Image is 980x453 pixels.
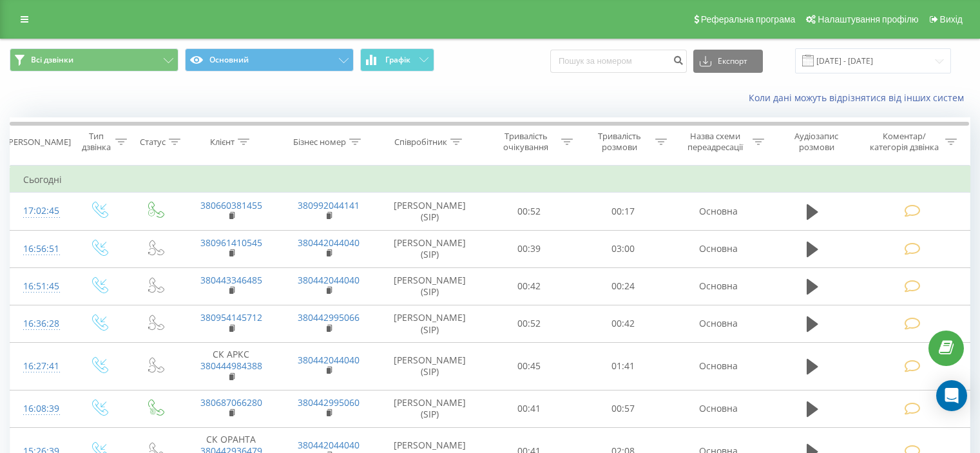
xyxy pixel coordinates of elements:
[200,199,262,211] a: 380660381455
[378,390,483,427] td: [PERSON_NAME] (SIP)
[81,131,111,153] div: Тип дзвінка
[483,267,576,305] td: 00:42
[576,343,669,390] td: 01:41
[182,343,280,390] td: СК АРКС
[394,137,447,148] div: Співробітник
[483,305,576,342] td: 00:52
[669,390,767,427] td: Основна
[200,396,262,409] a: 380687066280
[200,274,262,286] a: 380443346485
[936,380,967,411] div: Open Intercom Messenger
[23,236,57,262] div: 16:56:51
[550,50,687,73] input: Пошук за номером
[576,390,669,427] td: 00:57
[669,230,767,267] td: Основна
[298,354,360,366] a: 380442044040
[576,230,669,267] td: 03:00
[576,305,669,342] td: 00:42
[669,267,767,305] td: Основна
[298,274,360,286] a: 380442044040
[818,14,918,24] span: Налаштування профілю
[940,14,963,24] span: Вихід
[483,343,576,390] td: 00:45
[378,305,483,342] td: [PERSON_NAME] (SIP)
[867,131,942,153] div: Коментар/категорія дзвінка
[23,274,57,299] div: 16:51:45
[293,137,346,148] div: Бізнес номер
[385,55,410,64] span: Графік
[378,267,483,305] td: [PERSON_NAME] (SIP)
[23,198,57,224] div: 17:02:45
[669,343,767,390] td: Основна
[576,267,669,305] td: 00:24
[749,92,970,104] a: Коли дані можуть відрізнятися вiд інших систем
[483,193,576,230] td: 00:52
[779,131,854,153] div: Аудіозапис розмови
[483,390,576,427] td: 00:41
[298,439,360,451] a: 380442044040
[31,55,73,65] span: Всі дзвінки
[378,343,483,390] td: [PERSON_NAME] (SIP)
[23,354,57,379] div: 16:27:41
[588,131,652,153] div: Тривалість розмови
[10,167,970,193] td: Сьогодні
[494,131,559,153] div: Тривалість очікування
[210,137,235,148] div: Клієнт
[378,230,483,267] td: [PERSON_NAME] (SIP)
[669,193,767,230] td: Основна
[200,360,262,372] a: 380444984388
[701,14,796,24] span: Реферальна програма
[298,396,360,409] a: 380442995060
[10,48,178,72] button: Всі дзвінки
[378,193,483,230] td: [PERSON_NAME] (SIP)
[693,50,763,73] button: Експорт
[23,396,57,421] div: 16:08:39
[6,137,71,148] div: [PERSON_NAME]
[200,311,262,323] a: 380954145712
[682,131,749,153] div: Назва схеми переадресації
[298,236,360,249] a: 380442044040
[298,311,360,323] a: 380442995066
[360,48,434,72] button: Графік
[200,236,262,249] a: 380961410545
[185,48,354,72] button: Основний
[298,199,360,211] a: 380992044141
[23,311,57,336] div: 16:36:28
[669,305,767,342] td: Основна
[483,230,576,267] td: 00:39
[140,137,166,148] div: Статус
[576,193,669,230] td: 00:17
